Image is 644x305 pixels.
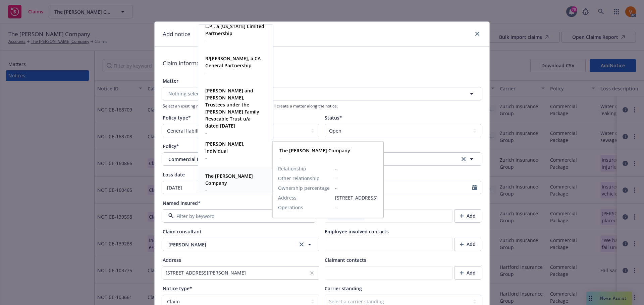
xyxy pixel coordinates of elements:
[163,238,319,251] button: [PERSON_NAME]clear selection
[325,228,389,235] span: Employee involved contacts
[163,181,310,194] input: MM/DD/YYYY
[163,152,481,166] button: Commercial Packageclear selection
[278,204,303,211] span: Operations
[163,87,481,100] button: Nothing selected
[335,184,378,192] span: -
[163,54,481,73] div: Claim information
[205,173,253,186] strong: The [PERSON_NAME] Company
[163,30,191,39] h1: Add notice
[298,240,306,248] a: clear selection
[279,154,350,161] span: -
[205,55,261,69] strong: R/[PERSON_NAME], a CA General Partnership
[205,154,265,161] span: -
[472,185,477,190] svg: Calendar
[205,69,265,76] span: -
[163,143,179,149] span: Policy*
[278,184,330,192] span: Ownership percentage
[335,175,378,182] span: -
[460,238,476,251] div: Add
[205,37,265,44] span: -
[335,165,378,172] span: -
[454,209,481,223] button: Add
[325,285,362,292] span: Carrier standing
[335,194,378,201] span: [STREET_ADDRESS]
[168,241,292,248] span: [PERSON_NAME]
[205,16,264,36] strong: R/M Vacaville Limited, L.P., a [US_STATE] Limited Partnership
[166,269,310,276] div: [STREET_ADDRESS][PERSON_NAME]
[205,186,265,194] span: -
[460,266,476,279] div: Add
[205,129,265,136] span: -
[279,147,350,154] strong: The [PERSON_NAME] Company
[168,156,438,163] span: Commercial Package
[163,103,481,109] span: Select an existing matter if it exists, if this field is empty, we'll create a matter along the n...
[278,165,306,172] span: Relationship
[460,210,476,222] div: Add
[163,228,202,235] span: Claim consultant
[163,285,192,292] span: Notice type*
[278,194,297,201] span: Address
[163,171,185,178] span: Loss date
[473,30,481,38] a: close
[325,257,366,263] span: Claimant contacts
[460,155,468,163] a: clear selection
[163,54,210,73] div: Claim information
[454,238,481,251] button: Add
[325,181,472,194] input: MM/DD/YYYY
[278,175,320,182] span: Other relationship
[163,78,178,84] span: Matter
[205,87,259,129] strong: [PERSON_NAME] and [PERSON_NAME], Trustees under the [PERSON_NAME] Family Revocable Trust u/a date...
[174,213,302,220] input: Filter by keyword
[163,266,319,280] button: [STREET_ADDRESS][PERSON_NAME]
[325,115,342,121] span: Status*
[454,266,481,280] button: Add
[163,200,201,206] span: Named insured*
[168,90,207,97] span: Nothing selected
[163,257,181,263] span: Address
[163,115,191,121] span: Policy type*
[335,204,378,211] span: -
[205,141,245,154] strong: [PERSON_NAME], Individual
